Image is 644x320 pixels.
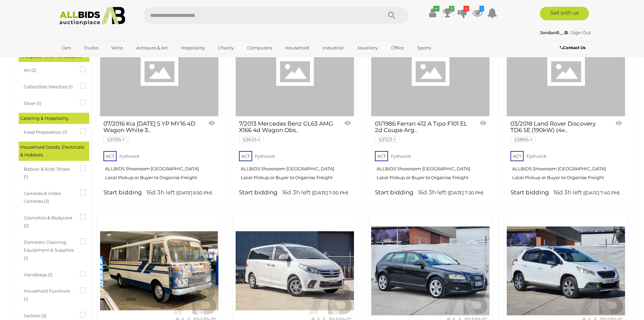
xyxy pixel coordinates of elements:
span: Art (2) [24,65,74,74]
a: ACT Fyshwick ALLBIDS Showroom [GEOGRAPHIC_DATA] Local Pickup or Buyer to Organise Freight [103,149,216,186]
a: 07/2016 Kia [DATE] S YP MY16 4D Wagon White 3.. 53705-1 [103,121,198,142]
span: Jackets (3) [24,310,74,320]
a: Charity [214,42,238,54]
a: Sports [413,42,435,54]
a: Wine [107,42,127,54]
a: Cars [57,42,75,54]
a: Hospitality [176,42,209,54]
button: Search [375,7,409,24]
a: 03/2018 Land Rover Discovery TD6 SE (190kW) (4x.. 53866-1 [510,121,605,142]
img: Allbids.com.au [56,7,129,25]
i: 4 [463,6,469,12]
a: ACT Fyshwick ALLBIDS Showroom [GEOGRAPHIC_DATA] Local Pickup or Buyer to Organise Freight [239,149,352,186]
a: Contact Us [560,44,587,51]
a: Sign Out [571,30,591,35]
i: ✔ [433,6,439,12]
span: | [569,30,570,35]
span: Food Preparation (1) [24,127,74,136]
a: 5 [443,7,453,19]
span: Domestic Cleaning Equipment & Supplies (1) [24,237,74,262]
a: Start bidding 16d 3h left ([DATE] 7:30 PM) [375,189,488,197]
a: Industrial [318,42,348,54]
a: 7/2013 Mercedes Benz GL63 AMG X166 4d Wagon Obsidian Black Metallic Twin Turbo V8 5.5L [232,27,357,116]
i: 1 [479,6,484,12]
a: ACT Fyshwick ALLBIDS Showroom [GEOGRAPHIC_DATA] Local Pickup or Buyer to Organise Freight [375,149,488,186]
a: ACT Fyshwick ALLBIDS Showroom [GEOGRAPHIC_DATA] Local Pickup or Buyer to Organise Freight [510,149,623,186]
a: 03/2018 Land Rover Discovery TD6 SE (190kW) (4x4) MY18 4D Wagon Santorini Black Turbo Diesel 3.0L... [504,27,628,116]
span: Cosmetics & Bodycare (2) [24,212,74,230]
a: Household [281,42,314,54]
div: Household Goods, Electricals & Hobbies [19,142,89,161]
span: Household Furniture (1) [24,285,74,303]
a: Trucks [79,42,102,54]
a: 1 [472,7,482,19]
i: 5 [449,6,454,12]
b: Contact Us [560,45,586,50]
a: Jewellery [353,42,382,54]
a: Start bidding 16d 3h left ([DATE] 7:40 PM) [510,189,623,197]
a: 7/2013 Mercedes Benz GL63 AMG X166 4d Wagon Obs.. 53633-1 [239,121,333,142]
span: Silver (1) [24,98,74,107]
a: [GEOGRAPHIC_DATA] [57,54,114,65]
a: 07/2016 Kia Carnival S YP MY16 4D Wagon White 3.3L - 8 Seats [97,27,221,116]
a: Start bidding 16d 3h left ([DATE] 6:50 PM) [103,189,216,197]
a: JordanR__ [540,30,569,35]
span: Handbags (1) [24,269,74,279]
span: Cameras & Video Cameras (3) [24,188,74,206]
div: Catering & Hospitality [19,113,89,124]
a: 4 [457,7,468,19]
a: ✔ [428,7,438,19]
a: Sell with us [540,7,589,20]
a: 01/1986 Ferrari 412 A Tipo F101 EL 2d Coupe Arg.. 53723-1 [375,121,469,142]
span: Collectible Watches (1) [24,81,74,91]
strong: JordanR__ [540,30,568,35]
a: 01/1986 Ferrari 412 A Tipo F101 EL 2d Coupe Argento Fer Silver V12 4.9L - Hong Kong Import [368,27,493,116]
a: Computers [243,42,276,54]
a: Antiques & Art [132,42,172,54]
a: Start bidding 16d 3h left ([DATE] 7:00 PM) [239,189,352,197]
span: Babies' & Kids' Shoes (1) [24,164,74,181]
a: Office [387,42,408,54]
